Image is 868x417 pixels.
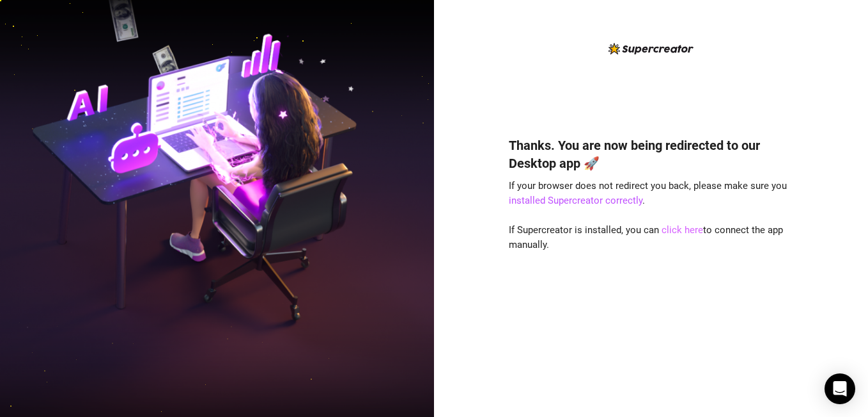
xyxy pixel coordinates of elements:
a: installed Supercreator correctly [509,195,642,206]
h4: Thanks. You are now being redirected to our Desktop app 🚀 [509,136,794,172]
img: logo-BBDzfeDw.svg [608,43,694,54]
a: click here [662,224,703,236]
div: Open Intercom Messenger [825,373,855,404]
span: If Supercreator is installed, you can to connect the app manually. [509,224,783,251]
span: If your browser does not redirect you back, please make sure you . [509,180,787,207]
